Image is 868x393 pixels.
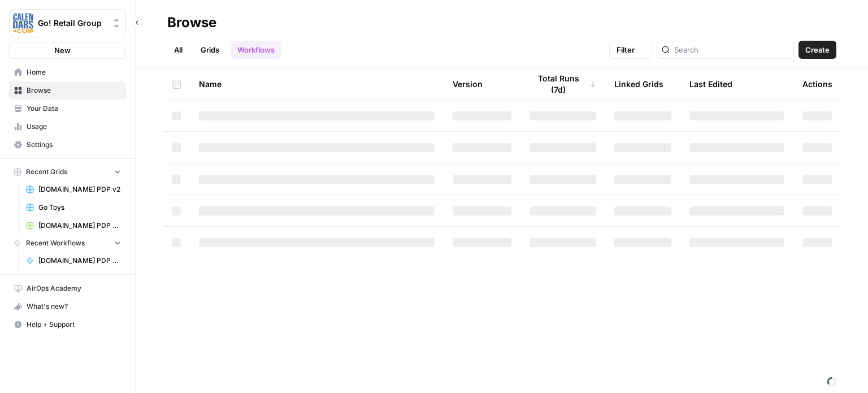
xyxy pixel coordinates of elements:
[27,85,121,96] span: Browse
[9,279,126,297] a: AirOps Academy
[21,252,126,270] a: [DOMAIN_NAME] PDP Enrichment
[9,9,126,37] button: Workspace: Go! Retail Group
[27,122,121,132] span: Usage
[38,18,106,29] span: Go! Retail Group
[167,41,189,59] a: All
[231,41,281,59] a: Workflows
[530,68,596,100] div: Total Runs (7d)
[9,100,126,118] a: Your Data
[27,67,121,77] span: Home
[453,68,483,100] div: Version
[167,14,216,32] div: Browse
[9,118,126,136] a: Usage
[689,68,732,100] div: Last Edited
[9,81,126,100] a: Browse
[9,297,126,316] button: What's new?
[614,68,663,100] div: Linked Grids
[54,45,71,56] span: New
[26,167,67,177] span: Recent Grids
[13,13,33,33] img: Go! Retail Group Logo
[21,217,126,235] a: [DOMAIN_NAME] PDP Enrichment Grid
[27,103,121,114] span: Your Data
[38,256,121,266] span: [DOMAIN_NAME] PDP Enrichment
[9,63,126,81] a: Home
[9,42,126,59] button: New
[609,41,652,59] button: Filter
[38,202,121,213] span: Go Toys
[27,140,121,150] span: Settings
[9,235,126,252] button: Recent Workflows
[38,184,121,195] span: [DOMAIN_NAME] PDP v2
[9,163,126,180] button: Recent Grids
[27,319,121,330] span: Help + Support
[674,44,789,55] input: Search
[194,41,226,59] a: Grids
[798,41,836,59] button: Create
[21,180,126,198] a: [DOMAIN_NAME] PDP v2
[802,68,832,100] div: Actions
[21,198,126,217] a: Go Toys
[26,238,85,248] span: Recent Workflows
[199,68,435,100] div: Name
[10,298,125,315] div: What's new?
[27,283,121,293] span: AirOps Academy
[617,44,635,55] span: Filter
[9,136,126,154] a: Settings
[38,221,121,231] span: [DOMAIN_NAME] PDP Enrichment Grid
[805,44,830,55] span: Create
[9,316,126,334] button: Help + Support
